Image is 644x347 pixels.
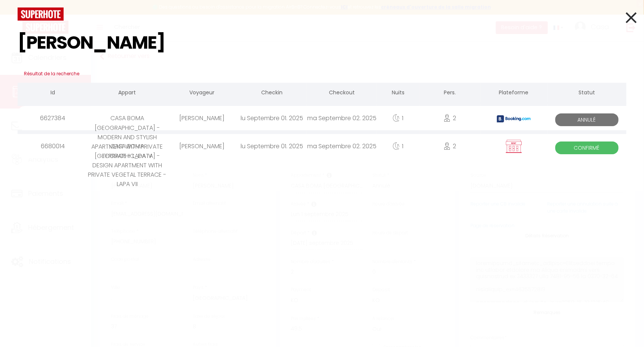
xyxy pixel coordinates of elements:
[547,83,627,104] th: Statut
[480,83,547,104] th: Plateforme
[377,134,419,158] div: 1
[555,113,619,126] span: Annulé
[88,106,167,130] div: CASA BOMA [GEOGRAPHIC_DATA] - MODERN AND STYLISH APARTMENT WITH PRIVATE TERRACE - LAPA IV
[18,21,626,65] input: Tapez pour rechercher...
[377,106,419,130] div: 1
[307,134,377,158] div: ma Septembre 02. 2025
[307,83,377,104] th: Checkout
[419,106,480,130] div: 2
[237,83,307,104] th: Checkin
[167,106,237,130] div: [PERSON_NAME]
[18,106,88,130] div: 6627384
[18,65,626,83] h3: Résultat de la recherche
[307,106,377,130] div: ma Septembre 02. 2025
[88,83,167,104] th: Appart
[18,7,64,21] img: logo
[167,134,237,158] div: [PERSON_NAME]
[555,141,619,154] span: Confirmé
[6,3,28,25] button: Ouvrir le widget de chat LiveChat
[377,83,419,104] th: Nuits
[88,134,167,158] div: CASA BOMA [GEOGRAPHIC_DATA] - DESIGN APARTMENT WITH PRIVATE VEGETAL TERRACE - LAPA VII
[419,83,480,104] th: Pers.
[237,106,307,130] div: lu Septembre 01. 2025
[497,115,531,122] img: booking2.png
[18,83,88,104] th: Id
[237,134,307,158] div: lu Septembre 01. 2025
[419,134,480,158] div: 2
[18,134,88,158] div: 6680014
[504,139,523,153] img: rent.png
[167,83,237,104] th: Voyageur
